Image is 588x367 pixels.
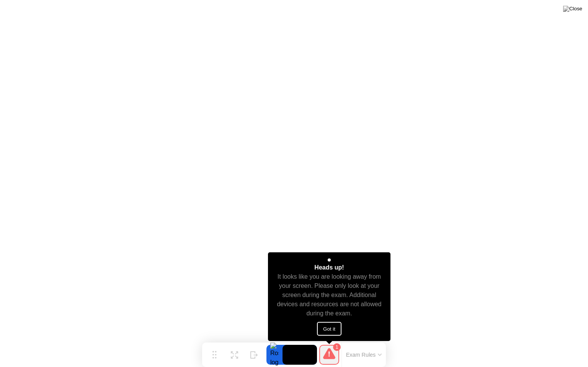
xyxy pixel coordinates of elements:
img: Close [563,6,582,12]
div: Heads up! [314,263,344,272]
div: It looks like you are looking away from your screen. Please only look at your screen during the e... [275,272,384,318]
button: Got it [317,322,341,336]
button: Exam Rules [344,351,384,358]
div: 1 [333,343,341,351]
